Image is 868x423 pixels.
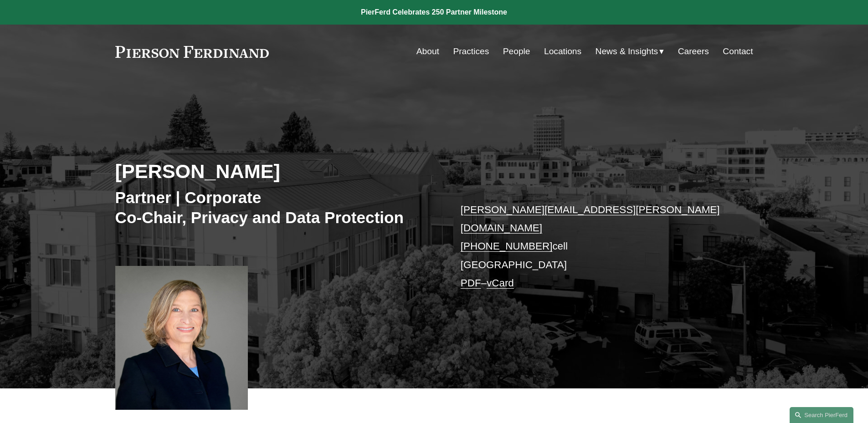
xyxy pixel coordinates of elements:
[723,43,753,60] a: Contact
[461,201,726,293] p: cell [GEOGRAPHIC_DATA] –
[503,43,530,60] a: People
[487,277,514,289] a: vCard
[416,43,439,60] a: About
[596,44,658,60] span: News & Insights
[453,43,489,60] a: Practices
[678,43,709,60] a: Careers
[461,240,553,252] a: [PHONE_NUMBER]
[115,188,434,227] h3: Partner | Corporate Co-Chair, Privacy and Data Protection
[544,43,581,60] a: Locations
[790,407,853,423] a: Search this site
[461,277,481,289] a: PDF
[115,159,434,183] h2: [PERSON_NAME]
[596,43,664,60] a: folder dropdown
[461,204,720,234] a: [PERSON_NAME][EMAIL_ADDRESS][PERSON_NAME][DOMAIN_NAME]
